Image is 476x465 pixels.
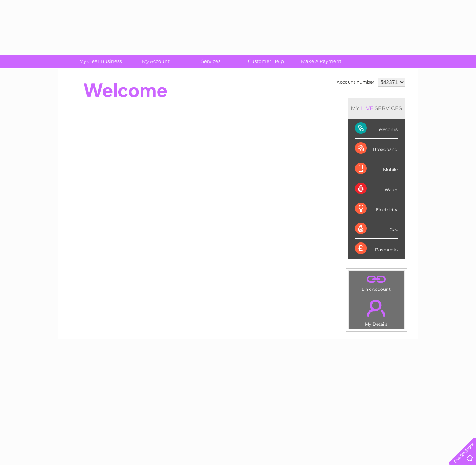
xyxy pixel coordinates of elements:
a: My Clear Business [70,55,130,68]
td: Account number [335,76,376,88]
a: Services [181,55,241,68]
div: Telecoms [355,119,398,139]
div: Electricity [355,199,398,219]
td: My Details [348,293,404,329]
div: Water [355,179,398,199]
td: Link Account [348,271,404,294]
a: . [350,295,402,321]
div: Broadband [355,139,398,159]
div: LIVE [359,105,375,112]
div: MY SERVICES [348,98,405,119]
div: Mobile [355,159,398,179]
div: Gas [355,219,398,239]
a: My Account [126,55,186,68]
a: . [350,273,402,286]
div: Payments [355,239,398,258]
a: Make A Payment [291,55,351,68]
a: Customer Help [236,55,296,68]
